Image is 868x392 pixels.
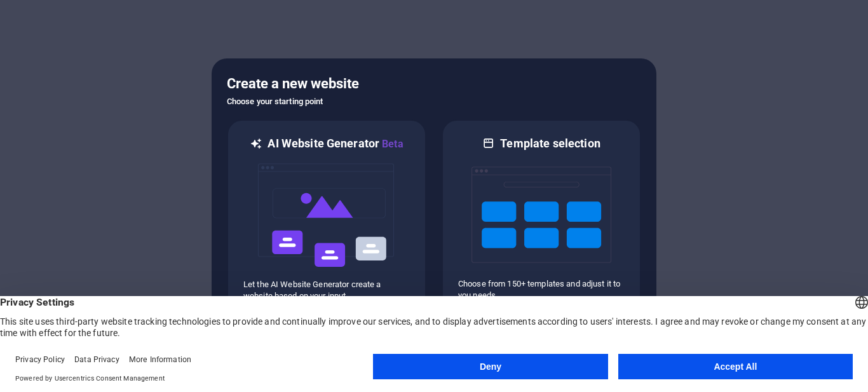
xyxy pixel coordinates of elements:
[227,74,641,94] h5: Create a new website
[227,94,641,109] h6: Choose your starting point
[379,138,403,150] span: Beta
[257,152,397,279] img: ai
[227,119,426,318] div: AI Website GeneratorBetaaiLet the AI Website Generator create a website based on your input.
[268,136,403,152] h6: AI Website Generator
[500,136,600,151] h6: Template selection
[458,278,625,301] p: Choose from 150+ templates and adjust it to you needs.
[442,119,641,318] div: Template selectionChoose from 150+ templates and adjust it to you needs.
[243,279,410,302] p: Let the AI Website Generator create a website based on your input.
